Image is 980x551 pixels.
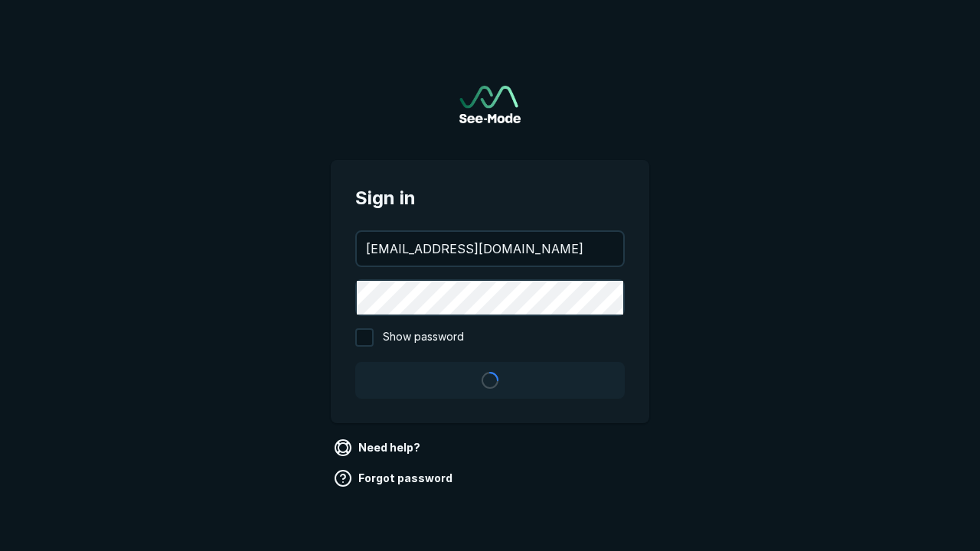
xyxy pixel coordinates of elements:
input: your@email.com [357,232,623,266]
a: Need help? [331,435,426,460]
a: Go to sign in [459,86,521,123]
img: See-Mode Logo [459,86,521,123]
span: Show password [383,328,464,347]
span: Sign in [355,184,625,212]
a: Forgot password [331,466,459,491]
